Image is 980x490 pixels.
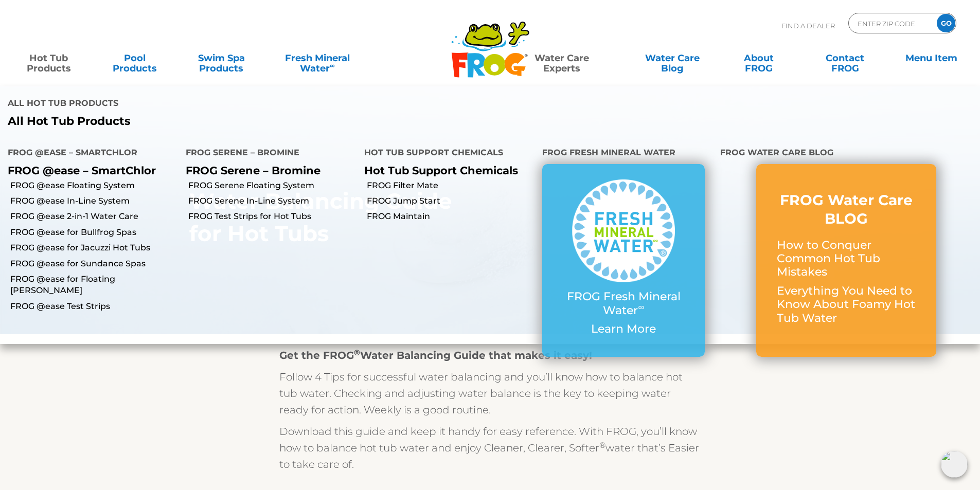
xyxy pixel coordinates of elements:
[8,94,483,115] h4: All Hot Tub Products
[10,195,178,207] a: FROG @ease In-Line System
[183,48,260,68] a: Swim SpaProducts
[634,48,710,68] a: Water CareBlog
[638,302,644,312] sup: ∞
[10,301,178,312] a: FROG @ease Test Strips
[857,16,926,31] input: Zip Code Form
[364,143,527,164] h4: Hot Tub Support Chemicals
[10,211,178,222] a: FROG @ease 2-in-1 Water Care
[807,48,883,68] a: ContactFROG
[279,349,592,361] strong: Get the FROG Water Balancing Guide that makes it easy!
[777,284,916,325] p: Everything You Need to Know About Foamy Hot Tub Water
[500,48,624,68] a: Water CareExperts
[186,164,348,177] p: FROG Serene – Bromine
[97,48,173,68] a: PoolProducts
[563,290,684,317] p: FROG Fresh Mineral Water
[8,164,170,177] p: FROG @ease – SmartChlor
[279,423,701,473] p: Download this guide and keep it handy for easy reference. With FROG, you’ll know how to balance h...
[720,143,972,164] h4: FROG Water Care Blog
[367,180,534,191] a: FROG Filter Mate
[542,143,705,164] h4: FROG Fresh Mineral Water
[188,195,356,207] a: FROG Serene In-Line System
[10,227,178,238] a: FROG @ease for Bullfrog Spas
[270,48,366,68] a: Fresh MineralWater∞
[563,179,684,341] a: FROG Fresh Mineral Water∞ Learn More
[367,211,534,222] a: FROG Maintain
[186,143,348,164] h4: FROG Serene – Bromine
[8,143,170,164] h4: FROG @ease – SmartChlor
[10,180,178,191] a: FROG @ease Floating System
[781,13,835,39] p: Find A Dealer
[893,48,970,68] a: Menu Item
[777,191,916,330] a: FROG Water Care BLOG How to Conquer Common Hot Tub Mistakes Everything You Need to Know About Foa...
[364,164,518,177] a: Hot Tub Support Chemicals
[777,191,916,228] h3: FROG Water Care BLOG
[563,322,684,336] p: Learn More
[279,369,701,418] p: Follow 4 Tips for successful water balancing and you’ll know how to balance hot tub water. Checki...
[188,180,356,191] a: FROG Serene Floating System
[330,61,335,69] sup: ∞
[354,348,360,357] sup: ®
[8,115,483,128] a: All Hot Tub Products
[10,242,178,253] a: FROG @ease for Jacuzzi Hot Tubs
[599,440,605,450] sup: ®
[367,195,534,207] a: FROG Jump Start
[941,451,968,478] img: openIcon
[937,14,955,32] input: GO
[10,258,178,269] a: FROG @ease for Sundance Spas
[720,48,797,68] a: AboutFROG
[10,48,87,68] a: Hot TubProducts
[188,211,356,222] a: FROG Test Strips for Hot Tubs
[10,274,178,297] a: FROG @ease for Floating [PERSON_NAME]
[777,239,916,279] p: How to Conquer Common Hot Tub Mistakes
